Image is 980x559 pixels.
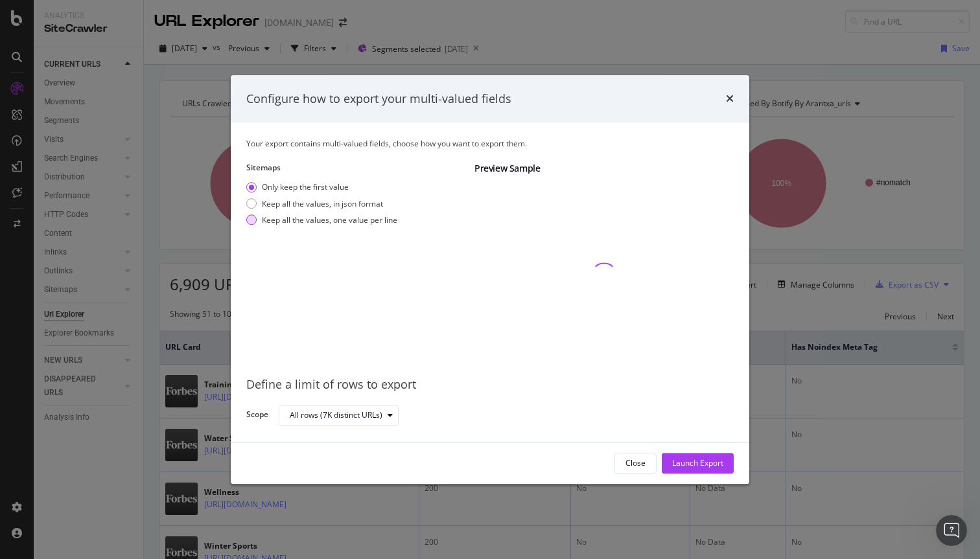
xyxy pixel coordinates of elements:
[662,453,734,473] button: Launch Export
[262,198,383,209] div: Keep all the values, in json format
[474,163,734,176] div: Preview Sample
[246,138,734,149] div: Your export contains multi-valued fields, choose how you want to export them.
[231,75,749,485] div: modal
[625,458,646,469] div: Close
[672,458,723,469] div: Launch Export
[246,163,464,174] label: Sitemaps
[246,409,268,423] label: Scope
[246,182,397,193] div: Only keep the first value
[614,453,657,473] button: Close
[726,91,734,108] div: times
[936,515,967,546] iframe: Intercom live chat
[246,91,511,108] div: Configure how to export your multi-valued fields
[290,411,382,419] div: All rows (7K distinct URLs)
[246,377,734,394] div: Define a limit of rows to export
[246,198,397,209] div: Keep all the values, in json format
[262,214,397,225] div: Keep all the values, one value per line
[279,405,399,426] button: All rows (7K distinct URLs)
[262,182,349,193] div: Only keep the first value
